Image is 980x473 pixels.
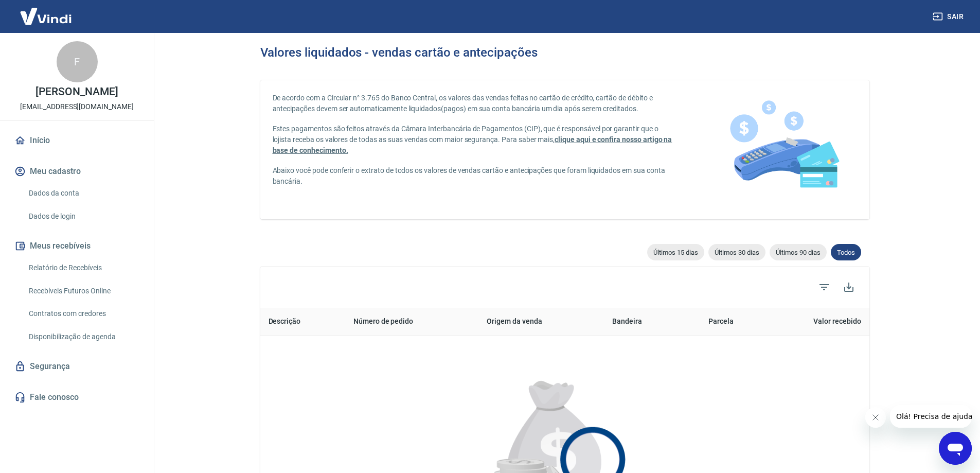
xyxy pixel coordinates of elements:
a: Dados da conta [25,183,141,204]
th: Origem da venda [478,308,604,336]
span: Filtros [812,275,836,300]
a: Dados de login [25,206,141,227]
a: Recebíveis Futuros Online [25,281,141,302]
span: Todos [831,249,861,256]
img: card-liquidations.916113cab14af1f97834.png [714,80,853,219]
div: Últimos 90 dias [770,244,827,260]
a: Fale conosco [12,386,141,409]
a: Disponibilização de agenda [25,326,141,347]
h3: Valores liquidados - vendas cartão e antecipações [260,45,538,60]
button: Meu cadastro [12,160,141,183]
div: Todos [831,244,861,260]
th: Descrição [260,308,345,336]
img: Vindi [12,1,79,32]
button: Meus recebíveis [12,235,141,257]
div: Últimos 30 dias [708,244,765,260]
a: Relatório de Recebíveis [25,257,141,278]
iframe: Botão para abrir a janela de mensagens [939,432,972,465]
a: Contratos com credores [25,303,141,324]
div: Últimos 15 dias [647,244,704,260]
th: Valor recebido [757,308,869,336]
p: Estes pagamentos são feitos através da Câmara Interbancária de Pagamentos (CIP), que é responsáve... [273,124,675,156]
div: F [57,41,98,82]
a: Início [12,129,141,152]
th: Número de pedido [345,308,478,336]
p: Abaixo você pode conferir o extrato de todos os valores de vendas cartão e antecipações que foram... [273,165,675,187]
th: Parcela [685,308,757,336]
a: Segurança [12,355,141,378]
p: [EMAIL_ADDRESS][DOMAIN_NAME] [20,101,134,112]
span: Últimos 90 dias [770,249,827,256]
iframe: Mensagem da empresa [890,405,972,428]
iframe: Fechar mensagem [865,407,886,428]
button: Baixar listagem [836,275,861,300]
th: Bandeira [604,308,685,336]
span: Últimos 30 dias [708,249,765,256]
button: Sair [931,7,968,26]
span: Olá! Precisa de ajuda? [6,7,86,15]
span: Últimos 15 dias [647,249,704,256]
p: De acordo com a Circular n° 3.765 do Banco Central, os valores das vendas feitas no cartão de cré... [273,93,675,114]
p: [PERSON_NAME] [35,86,118,97]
